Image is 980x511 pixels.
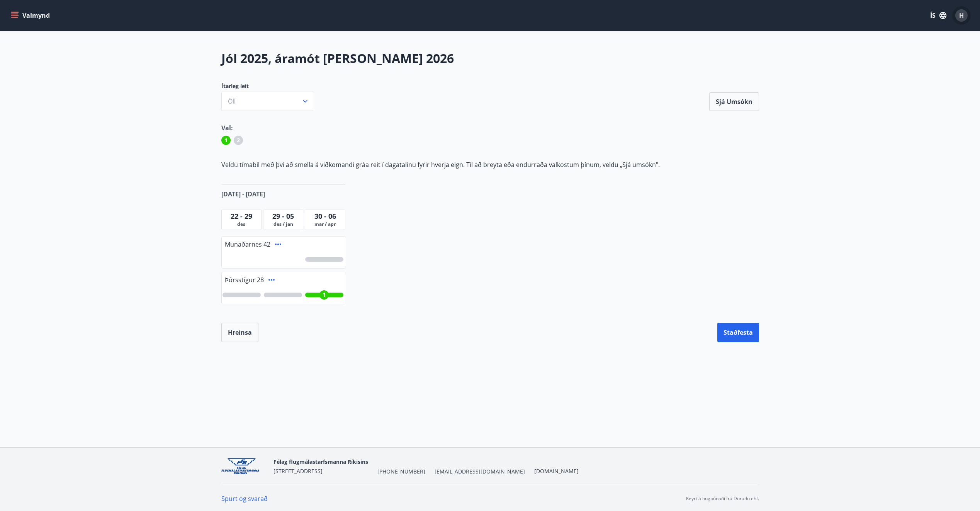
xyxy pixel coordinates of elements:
[272,211,294,221] span: 29 - 05
[237,136,240,144] span: 2
[221,458,267,475] img: jpzx4QWYf4KKDRVudBx9Jb6iv5jAOT7IkiGygIXa.png
[231,211,252,221] span: 22 - 29
[717,323,759,342] button: Staðfesta
[265,221,301,227] span: des / jan
[221,92,314,111] button: Öll
[221,323,258,342] button: Hreinsa
[959,11,964,20] span: H
[224,136,228,144] span: 1
[225,276,264,284] span: Þórsstígur 28
[435,468,525,475] span: [EMAIL_ADDRESS][DOMAIN_NAME]
[228,97,236,106] span: Öll
[221,124,233,132] span: Val:
[225,240,270,249] span: Munaðarnes 42
[221,494,268,503] a: Spurt og svarað
[952,6,971,25] button: H
[534,467,579,475] a: [DOMAIN_NAME]
[323,291,326,299] span: 1
[273,458,368,465] span: Félag flugmálastarfsmanna Ríkisins
[307,221,343,227] span: mar / apr
[221,50,759,67] h2: Jól 2025, áramót [PERSON_NAME] 2026
[686,495,759,502] p: Keyrt á hugbúnaði frá Dorado ehf.
[221,160,759,169] p: Veldu tímabil með því að smella á viðkomandi gráa reit í dagatalinu fyrir hverja eign. Til að bre...
[273,467,323,475] span: [STREET_ADDRESS]
[221,82,314,90] span: Ítarleg leit
[9,9,53,22] button: menu
[221,190,265,198] span: [DATE] - [DATE]
[314,211,336,221] span: 30 - 06
[377,468,425,475] span: [PHONE_NUMBER]
[223,221,260,227] span: des
[926,9,951,22] button: ÍS
[709,92,759,111] button: Sjá umsókn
